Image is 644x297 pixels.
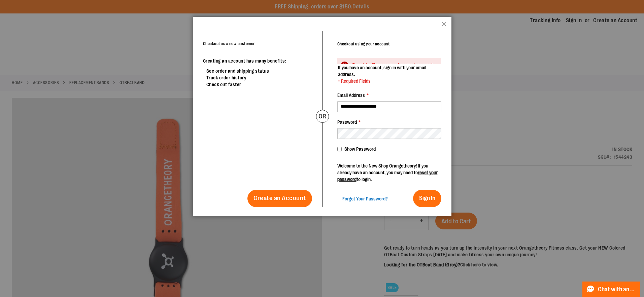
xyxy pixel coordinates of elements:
div: Try again. The password seems incorrect. If a wrong password is entered 3 times, the account will... [352,62,435,81]
p: Creating an account has many benefits: [203,58,312,64]
a: Create an Account [247,190,312,207]
span: If you have an account, sign in with your email address. [338,65,426,77]
span: Email Address [337,92,365,98]
div: or [316,110,329,123]
p: Welcome to the New Shop Orangetheory! If you already have an account, you may need to to login. [337,162,441,183]
span: * Required Fields [338,78,441,84]
strong: Checkout using your account [337,42,390,46]
span: Sign In [419,195,435,201]
span: Create an Account [253,194,306,202]
li: See order and shipping status [206,68,312,74]
strong: Checkout as a new customer [203,41,255,46]
button: Chat with an Expert [582,282,640,297]
span: Forgot Your Password? [342,196,388,201]
span: Chat with an Expert [598,286,636,293]
button: Sign In [413,190,441,207]
span: Password [337,119,357,125]
li: Track order history [206,74,312,81]
a: Forgot Your Password? [342,195,388,202]
li: Check out faster [206,81,312,88]
span: Show Password [344,146,376,152]
a: reset your password [337,170,438,182]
